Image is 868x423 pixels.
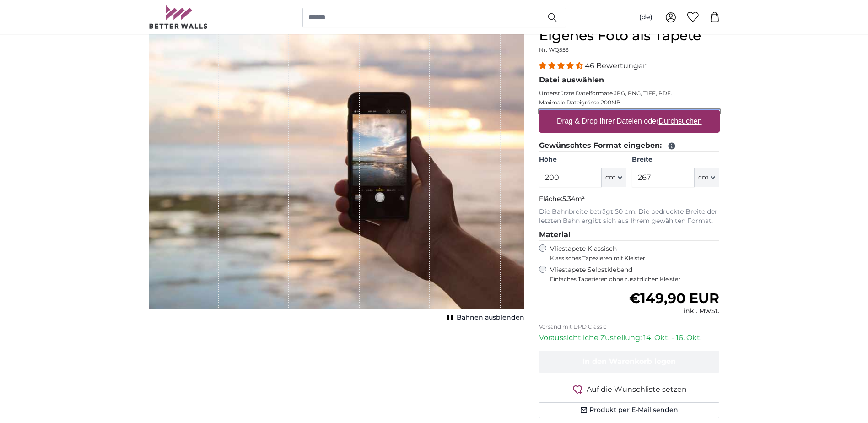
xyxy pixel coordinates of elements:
button: cm [602,168,626,187]
button: Auf die Wunschliste setzen [539,384,720,395]
label: Breite [632,155,719,164]
span: 5.34m² [562,195,585,203]
legend: Material [539,229,720,241]
span: cm [605,173,616,182]
label: Höhe [539,155,626,164]
img: Betterwalls [149,5,208,29]
span: Einfaches Tapezieren ohne zusätzlichen Kleister [550,276,720,283]
span: Nr. WQ553 [539,46,569,53]
span: €149,90 EUR [629,290,719,307]
p: Maximale Dateigrösse 200MB. [539,99,720,106]
label: Vliestapete Klassisch [550,244,712,262]
span: 46 Bewertungen [585,61,648,70]
p: Fläche: [539,195,720,204]
span: Auf die Wunschliste setzen [587,384,687,395]
span: In den Warenkorb legen [582,357,676,366]
p: Unterstützte Dateiformate JPG, PNG, TIFF, PDF. [539,90,720,97]
span: cm [698,173,709,182]
div: inkl. MwSt. [629,307,719,316]
button: In den Warenkorb legen [539,351,720,373]
legend: Gewünschtes Format eingeben: [539,140,720,152]
span: Klassisches Tapezieren mit Kleister [550,255,712,262]
p: Versand mit DPD Classic [539,323,720,331]
h1: Eigenes Foto als Tapete [539,27,720,44]
div: 1 of 1 [149,27,524,324]
button: (de) [632,9,660,26]
legend: Datei auswählen [539,75,720,86]
label: Drag & Drop Ihrer Dateien oder [553,112,706,130]
button: Bahnen ausblenden [444,311,524,324]
u: Durchsuchen [658,117,701,125]
p: Die Bahnbreite beträgt 50 cm. Die bedruckte Breite der letzten Bahn ergibt sich aus Ihrem gewählt... [539,207,720,226]
label: Vliestapete Selbstklebend [550,266,720,283]
span: 4.37 stars [539,61,585,70]
button: Produkt per E-Mail senden [539,402,720,418]
p: Voraussichtliche Zustellung: 14. Okt. - 16. Okt. [539,332,720,343]
button: cm [695,168,719,187]
span: Bahnen ausblenden [457,313,524,322]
